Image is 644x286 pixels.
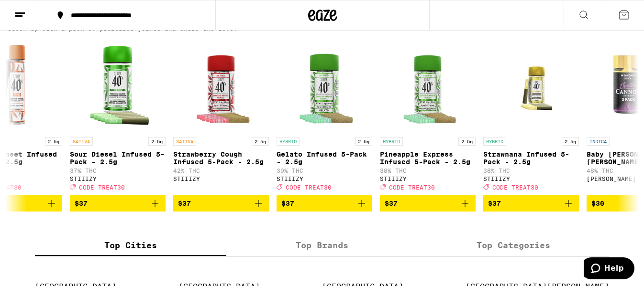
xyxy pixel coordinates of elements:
[483,176,579,182] div: STIIIZY
[277,195,372,212] button: Add to bag
[483,37,579,195] a: Open page for Strawnana Infused 5-Pack - 2.5g from STIIIZY
[35,235,609,256] div: tabs
[173,195,269,212] button: Add to bag
[178,200,191,207] span: $37
[173,37,269,132] img: STIIIZY - Strawberry Cough Infused 5-Pack - 2.5g
[488,200,501,207] span: $37
[380,195,476,212] button: Add to bag
[173,137,196,146] p: SATIVA
[286,184,332,191] span: CODE TREAT30
[458,137,476,146] p: 2.5g
[483,195,579,212] button: Add to bag
[226,235,418,256] label: Top Brands
[562,137,579,146] p: 2.5g
[380,37,476,195] a: Open page for Pineapple Express Infused 5-Pack - 2.5g from STIIIZY
[70,176,166,182] div: STIIIZY
[148,137,166,146] p: 2.5g
[277,137,300,146] p: HYBRID
[584,257,634,281] iframe: Opens a widget where you can find more information
[173,176,269,182] div: STIIIZY
[380,150,476,166] p: Pineapple Express Infused 5-Pack - 2.5g
[277,150,372,166] p: Gelato Infused 5-Pack - 2.5g
[380,37,476,132] img: STIIIZY - Pineapple Express Infused 5-Pack - 2.5g
[277,37,372,195] a: Open page for Gelato Infused 5-Pack - 2.5g from STIIIZY
[277,37,372,132] img: STIIIZY - Gelato Infused 5-Pack - 2.5g
[355,137,372,146] p: 2.5g
[380,168,476,174] p: 38% THC
[70,137,93,146] p: SATIVA
[385,200,398,207] span: $37
[75,200,88,207] span: $37
[173,168,269,174] p: 42% THC
[281,200,294,207] span: $37
[591,200,604,207] span: $30
[79,184,125,191] span: CODE TREAT30
[70,150,166,166] p: Sour Diesel Infused 5-Pack - 2.5g
[70,168,166,174] p: 37% THC
[277,168,372,174] p: 39% THC
[173,37,269,195] a: Open page for Strawberry Cough Infused 5-Pack - 2.5g from STIIIZY
[173,150,269,166] p: Strawberry Cough Infused 5-Pack - 2.5g
[483,150,579,166] p: Strawnana Infused 5-Pack - 2.5g
[380,176,476,182] div: STIIIZY
[418,235,609,256] label: Top Categories
[70,37,166,132] img: STIIIZY - Sour Diesel Infused 5-Pack - 2.5g
[483,37,579,132] img: STIIIZY - Strawnana Infused 5-Pack - 2.5g
[483,168,579,174] p: 38% THC
[45,137,62,146] p: 2.5g
[70,195,166,212] button: Add to bag
[277,176,372,182] div: STIIIZY
[380,137,403,146] p: HYBRID
[492,184,538,191] span: CODE TREAT30
[35,235,226,256] label: Top Cities
[389,184,435,191] span: CODE TREAT30
[252,137,269,146] p: 2.5g
[483,137,506,146] p: HYBRID
[587,137,610,146] p: INDICA
[70,37,166,195] a: Open page for Sour Diesel Infused 5-Pack - 2.5g from STIIIZY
